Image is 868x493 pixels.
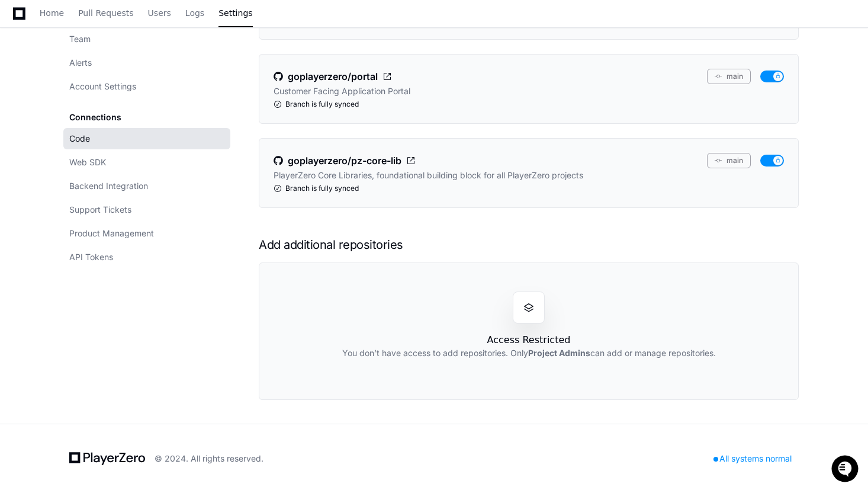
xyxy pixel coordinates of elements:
[63,152,230,173] a: Web SDK
[69,33,91,45] span: Team
[274,69,392,84] a: goplayerzero/portal
[12,88,33,110] img: 1736555170064-99ba0984-63c1-480f-8ee9-699278ef63ed
[528,348,590,358] strong: Project Admins
[69,133,90,145] span: Code
[274,184,784,193] div: Branch is fully synced
[63,223,230,244] a: Product Management
[63,28,230,50] a: Team
[83,124,143,133] a: Powered byPylon
[707,153,751,168] button: main
[288,69,378,84] span: goplayerzero/portal
[707,69,751,84] button: main
[69,204,131,216] span: Support Tickets
[274,169,583,181] p: PlayerZero Core Libraries, foundational building block for all PlayerZero projects
[706,450,799,467] div: All systems normal
[69,57,92,69] span: Alerts
[155,453,263,465] div: © 2024. All rights reserved.
[274,85,410,97] p: Customer Facing Application Portal
[118,124,143,133] span: Pylon
[487,333,571,347] h1: Access Restricted
[63,246,230,268] a: API Tokens
[69,156,106,168] span: Web SDK
[201,92,216,106] button: Start new chat
[40,88,194,100] div: Start new chat
[218,9,252,17] span: Settings
[12,12,36,36] img: PlayerZero
[830,454,862,486] iframe: Open customer support
[342,347,716,359] h2: You don’t have access to add repositories. Only can add or manage repositories.
[63,76,230,97] a: Account Settings
[69,251,113,263] span: API Tokens
[63,199,230,220] a: Support Tickets
[78,9,133,17] span: Pull Requests
[259,236,799,253] h1: Add additional repositories
[40,100,155,110] div: We're offline, we'll be back soon
[63,128,230,149] a: Code
[63,52,230,73] a: Alerts
[148,9,171,17] span: Users
[288,153,401,168] span: goplayerzero/pz-core-lib
[274,100,784,109] div: Branch is fully synced
[185,9,204,17] span: Logs
[12,47,216,66] div: Welcome
[63,175,230,197] a: Backend Integration
[69,180,148,192] span: Backend Integration
[69,81,136,92] span: Account Settings
[69,228,154,239] span: Product Management
[274,153,416,168] a: goplayerzero/pz-core-lib
[40,9,64,17] span: Home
